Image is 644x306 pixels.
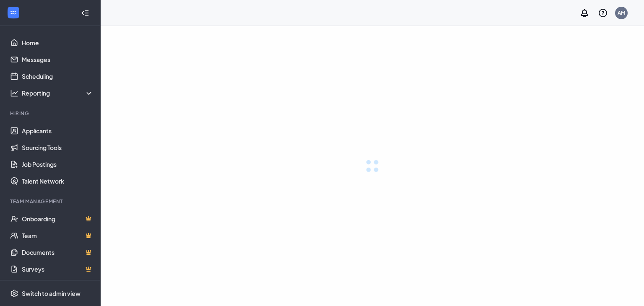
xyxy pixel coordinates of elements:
[81,9,89,17] svg: Collapse
[22,244,93,261] a: DocumentsCrown
[10,110,92,117] div: Hiring
[22,68,93,85] a: Scheduling
[10,89,18,97] svg: Analysis
[579,8,589,18] svg: Notifications
[22,210,93,227] a: OnboardingCrown
[22,139,93,156] a: Sourcing Tools
[618,9,625,16] div: AM
[22,261,93,277] a: SurveysCrown
[22,289,80,298] div: Switch to admin view
[22,156,93,173] a: Job Postings
[10,198,92,205] div: Team Management
[9,8,18,17] svg: WorkstreamLogo
[10,289,18,298] svg: Settings
[22,173,93,189] a: Talent Network
[598,8,608,18] svg: QuestionInfo
[22,227,93,244] a: TeamCrown
[22,89,94,97] div: Reporting
[22,51,93,68] a: Messages
[22,122,93,139] a: Applicants
[22,34,93,51] a: Home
